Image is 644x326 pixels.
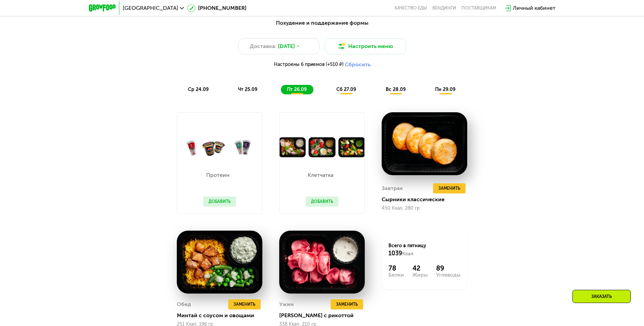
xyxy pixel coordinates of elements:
[188,87,209,92] span: ср 24.09
[412,272,428,278] div: Жиры
[412,264,428,272] div: 42
[336,87,356,92] span: сб 27.09
[382,183,403,193] div: Завтрак
[279,312,370,319] div: [PERSON_NAME] с рикоттой
[203,172,233,178] p: Протеин
[228,299,261,309] button: Заменить
[336,301,358,308] span: Заменить
[395,5,427,11] a: Качество еды
[177,299,191,309] div: Обед
[513,4,555,12] div: Личный кабинет
[187,4,246,12] a: [PHONE_NUMBER]
[461,5,496,11] div: поставщикам
[123,5,178,11] span: [GEOGRAPHIC_DATA]
[325,38,406,54] button: Настроить меню
[238,87,257,92] span: чт 25.09
[203,196,236,207] button: Добавить
[279,299,294,309] div: Ужин
[382,206,467,211] div: 450 Ккал, 280 гр
[274,62,343,67] span: Настроены 6 приемов (+510 ₽)
[386,87,406,92] span: вс 28.09
[388,272,404,278] div: Белки
[388,264,404,272] div: 78
[438,185,460,192] span: Заменить
[435,87,455,92] span: пн 29.09
[177,312,268,319] div: Минтай с соусом и овощами
[382,196,473,203] div: Сырники классические
[402,251,413,257] span: Ккал
[122,19,522,27] div: Похудение и поддержание формы
[388,242,460,257] div: Всего в пятницу
[436,264,460,272] div: 89
[572,290,631,303] div: Заказать
[306,172,335,178] p: Клетчатка
[287,87,307,92] span: пт 26.09
[250,42,277,50] span: Доставка:
[234,301,255,308] span: Заменить
[331,299,363,309] button: Заменить
[433,183,466,193] button: Заменить
[436,272,460,278] div: Углеводы
[432,5,456,11] a: Вендинги
[345,61,371,68] button: Сбросить
[388,250,402,257] span: 1039
[278,42,295,50] span: [DATE]
[306,196,338,207] button: Добавить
